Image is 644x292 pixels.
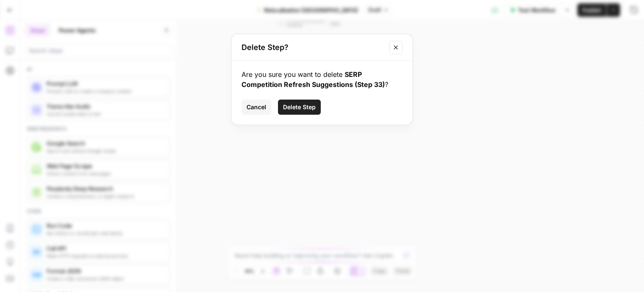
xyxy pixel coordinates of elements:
div: Are you sure you want to delete ? [241,69,402,89]
button: Cancel [241,100,271,115]
span: Delete Step [283,103,316,111]
button: Delete Step [278,100,321,115]
button: Close modal [389,41,402,54]
h2: Delete Step? [241,42,384,53]
span: Cancel [247,103,266,111]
